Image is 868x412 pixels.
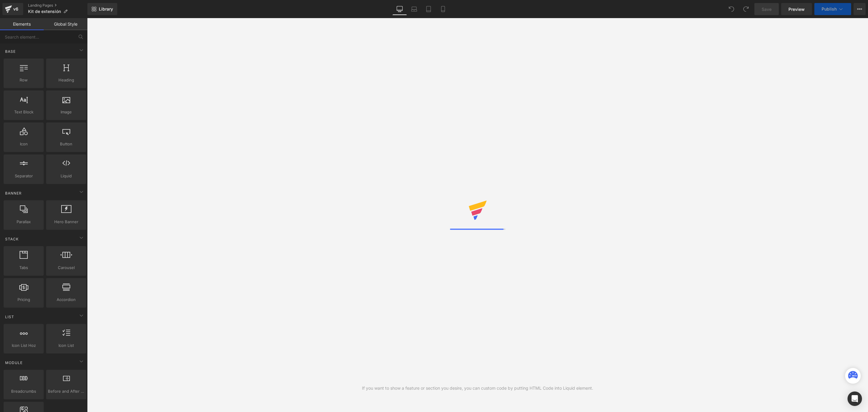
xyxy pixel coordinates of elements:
[5,141,42,147] span: Icon
[48,342,84,349] span: Icon List
[44,18,87,30] a: Global Style
[5,360,23,366] span: Module
[421,3,436,15] a: Tablet
[28,9,61,14] span: Kit de extensión
[5,49,16,54] span: Base
[848,391,862,406] div: Open Intercom Messenger
[12,5,20,13] div: v6
[5,296,42,303] span: Pricing
[5,342,42,349] span: Icon List Hoz
[5,173,42,179] span: Separator
[2,3,23,15] a: v6
[48,388,84,395] span: Before and After Images
[48,219,84,225] span: Hero Banner
[436,3,450,15] a: Mobile
[48,173,84,179] span: Liquid
[5,388,42,395] span: Breadcrumbs
[48,296,84,303] span: Accordion
[788,6,805,12] span: Preview
[740,3,752,15] button: Redo
[725,3,737,15] button: Undo
[48,109,84,115] span: Image
[814,3,851,15] button: Publish
[5,236,19,242] span: Stack
[392,3,407,15] a: Desktop
[5,314,15,320] span: List
[5,190,22,196] span: Banner
[28,3,87,8] a: Landing Pages
[5,219,42,225] span: Parallax
[48,141,84,147] span: Button
[854,3,866,15] button: More
[5,77,42,83] span: Row
[362,385,593,391] div: If you want to show a feature or section you desire, you can custom code by putting HTML Code int...
[822,7,837,11] span: Publish
[5,265,42,271] span: Tabs
[762,6,772,12] span: Save
[781,3,812,15] a: Preview
[99,6,113,12] span: Library
[87,3,117,15] a: New Library
[5,109,42,115] span: Text Block
[48,265,84,271] span: Carousel
[407,3,421,15] a: Laptop
[48,77,84,83] span: Heading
